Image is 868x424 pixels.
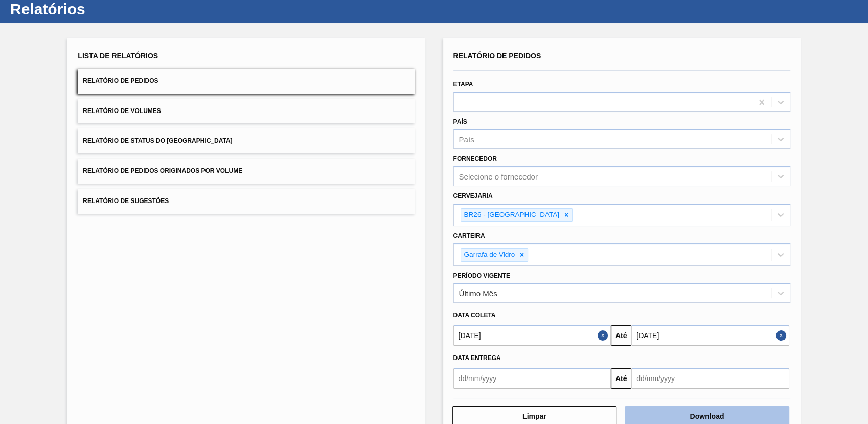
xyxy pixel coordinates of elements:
[631,325,789,346] input: dd/mm/yyyy
[453,272,510,279] label: Período Vigente
[78,159,415,184] button: Relatório de Pedidos Originados por Volume
[453,368,611,389] input: dd/mm/yyyy
[83,167,242,174] span: Relatório de Pedidos Originados por Volume
[453,81,473,88] label: Etapa
[776,325,789,346] button: Close
[461,209,561,221] div: BR26 - [GEOGRAPHIC_DATA]
[10,3,192,15] h1: Relatórios
[83,197,169,205] span: Relatório de Sugestões
[78,128,415,153] button: Relatório de Status do [GEOGRAPHIC_DATA]
[453,354,501,362] span: Data entrega
[83,137,232,144] span: Relatório de Status do [GEOGRAPHIC_DATA]
[598,325,611,346] button: Close
[78,69,415,94] button: Relatório de Pedidos
[461,249,517,261] div: Garrafa de Vidro
[453,52,541,60] span: Relatório de Pedidos
[453,325,611,346] input: dd/mm/yyyy
[78,189,415,214] button: Relatório de Sugestões
[78,99,415,124] button: Relatório de Volumes
[459,289,497,298] div: Último Mês
[453,118,467,125] label: País
[453,311,496,319] span: Data coleta
[453,232,485,239] label: Carteira
[459,172,538,181] div: Selecione o fornecedor
[83,77,158,84] span: Relatório de Pedidos
[78,52,158,60] span: Lista de Relatórios
[631,368,789,389] input: dd/mm/yyyy
[453,192,493,199] label: Cervejaria
[453,155,497,162] label: Fornecedor
[611,325,631,346] button: Até
[611,368,631,389] button: Até
[459,135,474,144] div: País
[83,107,161,115] span: Relatório de Volumes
